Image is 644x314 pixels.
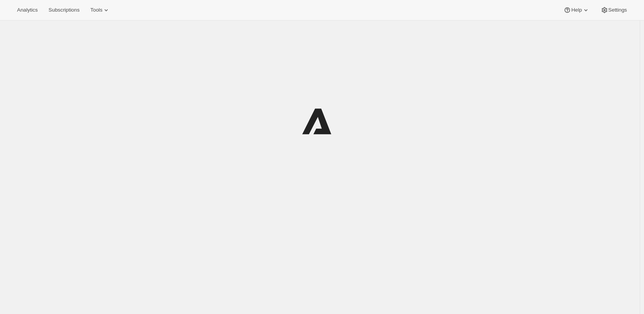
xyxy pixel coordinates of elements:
[12,5,42,15] button: Analytics
[44,5,84,15] button: Subscriptions
[86,5,115,15] button: Tools
[48,7,79,13] span: Subscriptions
[90,7,102,13] span: Tools
[596,5,632,15] button: Settings
[608,7,627,13] span: Settings
[571,7,582,13] span: Help
[17,7,38,13] span: Analytics
[559,5,594,15] button: Help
